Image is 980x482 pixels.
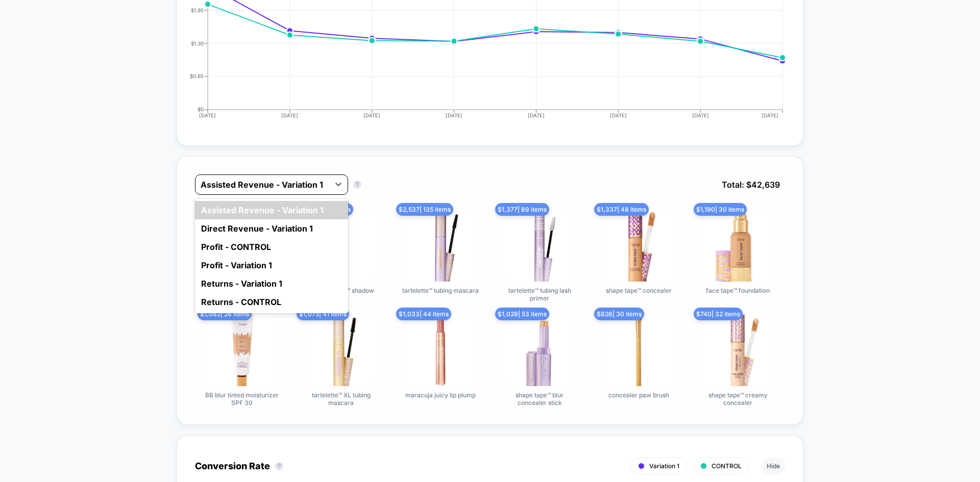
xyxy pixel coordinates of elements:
tspan: [DATE] [610,112,627,118]
img: concealer paw brush [603,315,675,386]
img: shape tape™ concealer [603,210,675,282]
img: face tape™ foundation [702,210,774,282]
div: Profit - Variation 1 [195,256,348,274]
tspan: [DATE] [281,112,298,118]
span: maracuja juicy lip plump [405,391,476,399]
span: $ 1,092 | 26 items [198,308,252,320]
tspan: $0.65 [190,73,204,79]
tspan: $1.30 [191,40,204,46]
span: $ 826 | 30 items [594,308,644,320]
img: shape tape™ creamy concealer [702,315,774,386]
tspan: $0 [198,106,204,112]
span: shape tape™ creamy concealer [700,391,776,407]
span: tartelette™ tubing mascara [402,287,479,294]
div: Profit - CONTROL [195,238,348,256]
img: tartelette™ tubing lash primer [504,210,575,282]
img: shape tape™ blur concealer stick [504,315,575,386]
span: shape tape™ concealer [606,287,672,294]
span: $ 1,190 | 30 items [694,203,747,216]
span: CONTROL [712,462,742,470]
span: shape tape™ blur concealer stick [501,391,578,407]
tspan: [DATE] [363,112,380,118]
img: tartelette™ tubing mascara [405,210,476,282]
tspan: [DATE] [528,112,545,118]
span: tartelette™ XL tubing mascara [303,391,379,407]
button: ? [353,181,361,189]
span: face tape™ foundation [706,287,770,294]
span: $ 1,075 | 41 items [297,308,349,320]
span: $ 740 | 32 items [694,308,743,320]
div: Returns - CONTROL [195,293,348,311]
span: concealer paw brush [608,391,669,399]
tspan: [DATE] [762,112,779,118]
tspan: $1.95 [191,7,204,13]
span: Total: $ 42,639 [717,174,785,195]
span: Variation 1 [649,462,679,470]
div: Assisted Revenue - Variation 1 [195,201,348,219]
span: $ 1,337 | 48 items [594,203,649,216]
tspan: [DATE] [446,112,462,118]
img: tartelette™ XL tubing mascara [305,315,377,386]
span: $ 1,377 | 89 items [495,203,549,216]
span: BB blur tinted moisturizer SPF 30 [204,391,280,407]
button: Hide [762,458,785,474]
tspan: [DATE] [199,112,216,118]
span: $ 1,029 | 53 items [495,308,549,320]
span: $ 1,033 | 44 items [396,308,451,320]
tspan: [DATE] [692,112,709,118]
button: ? [275,462,283,470]
img: BB blur tinted moisturizer SPF 30 [206,315,278,386]
div: Direct Revenue - Variation 1 [195,219,348,238]
span: tartelette™ tubing lash primer [501,287,578,302]
img: maracuja juicy lip plump [405,315,476,386]
div: Returns - Variation 1 [195,274,348,293]
span: $ 2,537 | 135 items [396,203,453,216]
